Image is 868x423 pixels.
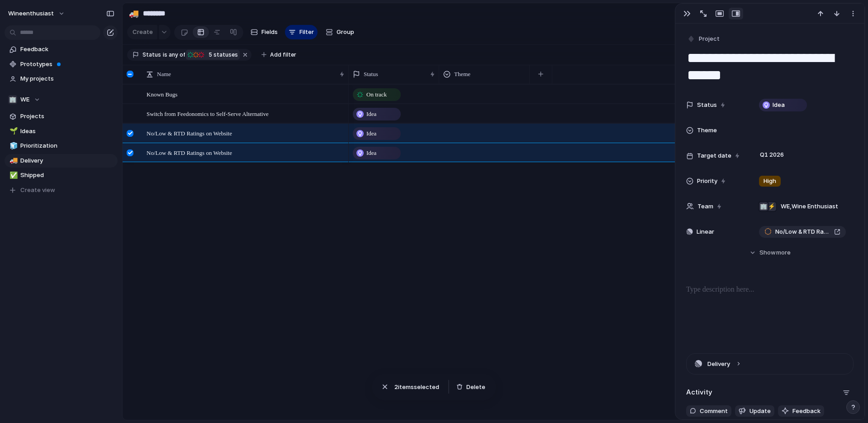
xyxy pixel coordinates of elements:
button: Delete [453,381,489,394]
span: Ideas [20,127,114,136]
span: Delete [466,383,485,392]
a: No/Low & RTD Ratings on Website [759,226,846,238]
button: Delivery [687,354,853,374]
span: Delivery [20,156,114,165]
span: Fields [261,28,278,37]
span: Theme [454,70,470,79]
span: any of [167,51,185,59]
a: Projects [5,110,118,123]
span: Status [697,101,717,110]
span: High [764,177,776,186]
span: Project [699,34,720,43]
span: Team [697,202,713,211]
div: ⚡ [767,202,776,211]
span: Filter [299,28,314,37]
button: Comment [686,405,731,417]
span: Shipped [20,171,114,180]
span: Status [142,51,161,59]
button: Fields [247,25,281,39]
a: 🌱Ideas [5,125,118,138]
span: On track [366,90,387,99]
button: 5 statuses [186,50,240,60]
span: Create view [20,186,55,195]
span: Known Bugs [147,89,177,99]
span: Group [337,28,354,37]
span: Priority [697,177,717,186]
span: Idea [773,101,785,110]
span: Feedback [20,45,114,54]
button: Create view [5,183,118,197]
span: 5 [206,51,213,58]
button: isany of [161,50,187,60]
span: WE [20,95,29,104]
span: My projects [20,74,114,83]
span: Status [364,70,378,79]
span: Idea [366,149,376,158]
span: No/Low & RTD Ratings on Website [147,128,232,138]
button: Project [685,33,722,46]
button: wineenthusiast [4,6,70,21]
button: Group [321,25,359,39]
button: 🧊 [8,141,17,150]
div: ✅ [9,170,16,181]
button: 🚚 [8,156,17,165]
a: ✅Shipped [5,168,118,182]
span: Update [749,407,771,416]
span: Idea [366,129,376,138]
button: 🚚 [127,6,141,21]
button: 🏢WE [5,93,118,106]
span: Target date [697,151,731,160]
div: 🧊 [9,141,16,151]
a: 🚚Delivery [5,154,118,168]
div: 🌱 [9,126,16,136]
span: 2 [394,383,398,390]
button: Showmore [686,245,854,261]
div: 🚚 [129,7,139,19]
a: Prototypes [5,58,118,71]
button: Update [735,405,774,417]
span: Prioritization [20,141,114,150]
span: Theme [697,126,717,135]
span: Show [759,248,776,257]
span: Linear [697,227,714,236]
button: Filter [285,25,318,39]
div: 🚚 [9,155,16,166]
div: 🏢 [8,95,17,104]
a: My projects [5,72,118,86]
span: No/Low & RTD Ratings on Website [147,147,232,158]
span: Switch from Feedonomics to Self-Serve Alternative [147,108,269,119]
span: is [163,51,167,59]
div: 🏢 [759,202,768,211]
span: Feedback [792,407,821,416]
span: wineenthusiast [8,9,54,18]
button: Feedback [778,405,824,417]
span: statuses [206,51,238,59]
span: Q1 2026 [758,149,786,160]
span: Idea [366,110,376,119]
span: No/Low & RTD Ratings on Website [775,227,830,236]
h2: Activity [686,387,712,398]
button: ✅ [8,171,17,180]
span: Prototypes [20,60,114,69]
span: Add filter [270,51,296,59]
span: item s selected [394,383,441,392]
a: Feedback [5,43,118,56]
button: Add filter [256,48,302,61]
button: 🌱 [8,127,17,136]
span: Comment [700,407,728,416]
span: Name [157,70,171,79]
span: WE , Wine Enthusiast [781,202,838,211]
span: more [776,248,791,257]
a: 🧊Prioritization [5,139,118,153]
span: Projects [20,112,114,121]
